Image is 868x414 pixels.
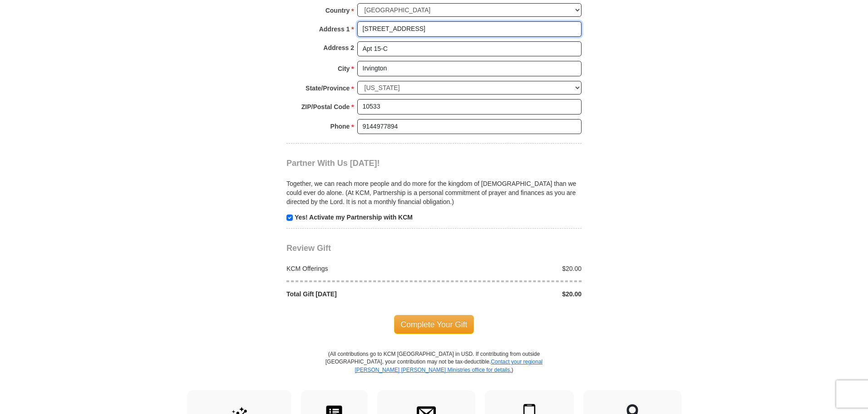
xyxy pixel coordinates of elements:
p: Together, we can reach more people and do more for the kingdom of [DEMOGRAPHIC_DATA] than we coul... [286,179,582,206]
p: (All contributions go to KCM [GEOGRAPHIC_DATA] in USD. If contributing from outside [GEOGRAPHIC_D... [325,350,543,390]
strong: Address 2 [323,41,354,54]
strong: Address 1 [319,23,350,35]
span: Complete Your Gift [394,315,474,334]
div: KCM Offerings [282,264,434,273]
span: Review Gift [286,244,331,253]
strong: ZIP/Postal Code [301,100,350,113]
strong: City [338,62,350,75]
div: Total Gift [DATE] [282,289,434,299]
a: Contact your regional [PERSON_NAME] [PERSON_NAME] Ministries office for details. [355,359,542,373]
strong: Country [325,4,350,17]
div: $20.00 [434,264,587,273]
span: Partner With Us [DATE]! [286,159,380,168]
strong: Phone [330,120,350,133]
strong: Yes! Activate my Partnership with KCM [295,214,413,221]
strong: State/Province [306,82,350,95]
div: $20.00 [434,289,587,299]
